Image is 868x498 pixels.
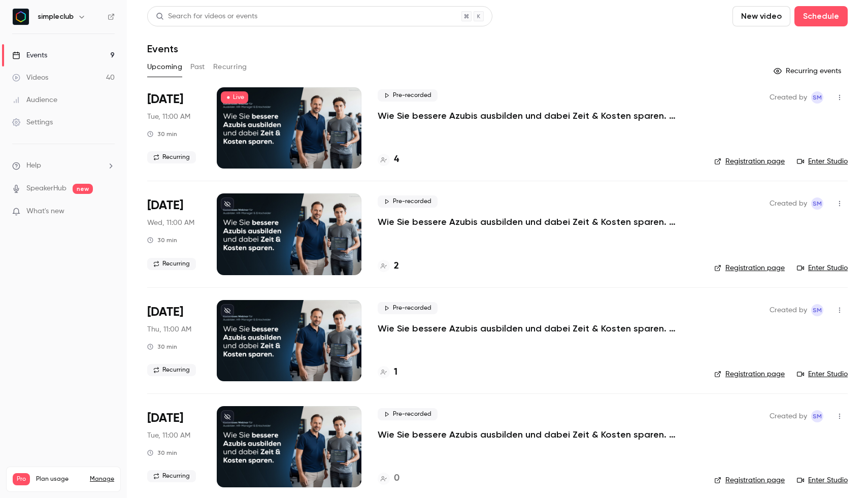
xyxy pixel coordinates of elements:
[147,87,201,169] div: Aug 19 Tue, 11:00 AM (Europe/Berlin)
[378,322,682,335] a: Wie Sie bessere Azubis ausbilden und dabei Zeit & Kosten sparen. (Donnerstag, 11:00 Uhr)
[147,59,182,75] button: Upcoming
[797,475,848,485] a: Enter Studio
[147,364,196,376] span: Recurring
[378,110,682,122] a: Wie Sie bessere Azubis ausbilden und dabei Zeit & Kosten sparen. (Dienstag, 11:00 Uhr)
[770,197,807,210] span: Created by
[378,366,397,379] a: 1
[36,475,84,483] span: Plan usage
[811,197,823,210] span: simpleclub Marketing
[394,472,399,485] h4: 0
[147,470,196,482] span: Recurring
[378,302,438,314] span: Pre-recorded
[213,59,247,75] button: Recurring
[26,160,41,171] span: Help
[770,91,807,104] span: Created by
[147,258,196,270] span: Recurring
[26,183,66,194] a: SpeakerHub
[221,91,248,104] span: Live
[378,195,438,208] span: Pre-recorded
[797,156,848,167] a: Enter Studio
[378,472,399,485] a: 0
[394,366,397,379] h4: 1
[147,112,190,122] span: Tue, 11:00 AM
[797,369,848,379] a: Enter Studio
[147,449,177,457] div: 30 min
[714,475,785,485] a: Registration page
[378,89,438,102] span: Pre-recorded
[714,369,785,379] a: Registration page
[732,6,790,26] button: New video
[147,151,196,163] span: Recurring
[378,428,682,441] a: Wie Sie bessere Azubis ausbilden und dabei Zeit & Kosten sparen. (Dienstag, 11:00 Uhr)
[394,259,399,273] h4: 2
[813,410,822,422] span: sM
[147,430,190,441] span: Tue, 11:00 AM
[770,410,807,422] span: Created by
[12,73,48,83] div: Videos
[190,59,205,75] button: Past
[12,95,57,105] div: Audience
[813,91,822,104] span: sM
[13,473,30,485] span: Pro
[147,406,201,487] div: Aug 26 Tue, 11:00 AM (Europe/Berlin)
[813,197,822,210] span: sM
[378,408,438,420] span: Pre-recorded
[797,263,848,273] a: Enter Studio
[714,156,785,167] a: Registration page
[147,300,201,381] div: Aug 21 Thu, 11:00 AM (Europe/Berlin)
[147,324,191,335] span: Thu, 11:00 AM
[378,259,399,273] a: 2
[378,153,399,167] a: 4
[769,63,848,79] button: Recurring events
[103,207,115,216] iframe: Noticeable Trigger
[147,304,183,320] span: [DATE]
[813,304,822,316] span: sM
[147,197,183,214] span: [DATE]
[811,410,823,422] span: simpleclub Marketing
[714,263,785,273] a: Registration page
[770,304,807,316] span: Created by
[394,153,399,167] h4: 4
[147,236,177,244] div: 30 min
[147,91,183,108] span: [DATE]
[147,218,194,228] span: Wed, 11:00 AM
[38,12,74,22] h6: simpleclub
[73,184,93,194] span: new
[90,475,114,483] a: Manage
[12,50,47,60] div: Events
[147,410,183,426] span: [DATE]
[12,160,115,171] li: help-dropdown-opener
[811,91,823,104] span: simpleclub Marketing
[811,304,823,316] span: simpleclub Marketing
[12,117,53,127] div: Settings
[147,343,177,351] div: 30 min
[26,206,64,217] span: What's new
[147,130,177,138] div: 30 min
[794,6,848,26] button: Schedule
[13,9,29,25] img: simpleclub
[147,43,178,55] h1: Events
[147,193,201,275] div: Aug 20 Wed, 11:00 AM (Europe/Berlin)
[378,216,682,228] a: Wie Sie bessere Azubis ausbilden und dabei Zeit & Kosten sparen. (Mittwoch, 11:00 Uhr)
[156,11,257,22] div: Search for videos or events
